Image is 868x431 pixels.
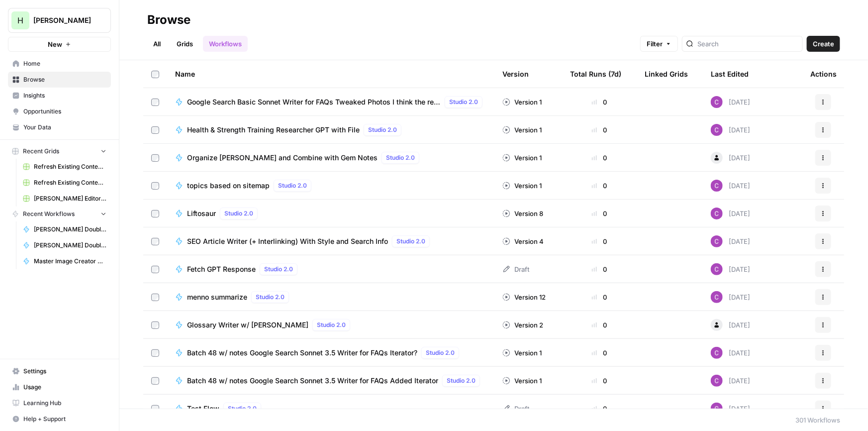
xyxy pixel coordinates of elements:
a: Google Search Basic Sonnet Writer for FAQs Tweaked Photos I think the real batch 48, trying 3.7St... [175,96,486,108]
img: lfe6qmc50w30utgkmhcdgn0017qz [711,180,723,192]
a: Glossary Writer w/ [PERSON_NAME]Studio 2.0 [175,319,486,331]
button: Help + Support [8,411,111,427]
div: [DATE] [711,96,750,108]
button: Create [807,36,840,52]
div: Total Runs (7d) [570,60,621,88]
div: [DATE] [711,403,750,415]
img: lfe6qmc50w30utgkmhcdgn0017qz [711,347,723,359]
a: Test FlowStudio 2.0 [175,403,486,415]
div: Linked Grids [645,60,688,88]
a: Batch 48 w/ notes Google Search Sonnet 3.5 Writer for FAQs Iterator?Studio 2.0 [175,347,486,359]
span: [PERSON_NAME] Editor Grid [34,194,106,203]
div: 301 Workflows [795,415,840,425]
div: Name [175,60,486,88]
div: [DATE] [711,180,750,192]
div: 0 [570,181,629,191]
span: Home [23,59,106,68]
div: [DATE] [711,124,750,136]
span: Master Image Creator 3.0 [34,257,106,266]
a: Insights [8,88,111,104]
div: [DATE] [711,235,750,247]
div: 0 [570,264,629,274]
button: Filter [640,36,678,52]
span: Organize [PERSON_NAME] and Combine with Gem Notes [187,153,378,163]
span: topics based on sitemap [187,181,270,191]
a: Refresh Existing Content [DATE] Deleted AEO, doesn't work now [18,159,111,175]
a: Fetch GPT ResponseStudio 2.0 [175,263,486,275]
span: Refresh Existing Content (1) [34,178,106,187]
span: Studio 2.0 [317,321,346,329]
div: Version 12 [502,292,546,302]
span: Studio 2.0 [278,181,307,190]
img: lfe6qmc50w30utgkmhcdgn0017qz [711,124,723,136]
span: menno summarize [187,292,247,302]
span: Liftosaur [187,209,216,218]
div: Version 1 [502,181,542,191]
button: Workspace: Hasbrook [8,8,111,33]
div: Version 2 [502,320,543,330]
a: Settings [8,363,111,379]
div: Version 1 [502,97,542,107]
img: lfe6qmc50w30utgkmhcdgn0017qz [711,235,723,247]
div: Version 8 [502,209,543,218]
img: lfe6qmc50w30utgkmhcdgn0017qz [711,208,723,219]
span: [PERSON_NAME] Double Check Neversweat [34,241,106,250]
div: Version 4 [502,236,544,246]
a: Learning Hub [8,395,111,411]
span: Studio 2.0 [396,237,425,246]
a: Organize [PERSON_NAME] and Combine with Gem NotesStudio 2.0 [175,152,486,164]
div: [DATE] [711,208,750,219]
button: New [8,37,111,52]
span: Settings [23,367,106,376]
span: Your Data [23,123,106,132]
a: [PERSON_NAME] Double Check Neversweat [18,237,111,253]
a: Workflows [203,36,248,52]
span: Studio 2.0 [368,125,397,134]
a: Home [8,56,111,72]
div: 0 [570,320,629,330]
span: [PERSON_NAME] Double Check Cases [34,225,106,234]
a: Grids [171,36,199,52]
span: Studio 2.0 [449,98,478,107]
a: Opportunities [8,104,111,119]
a: [PERSON_NAME] Editor Grid [18,191,111,207]
div: Version [502,60,529,88]
button: Recent Workflows [8,207,111,221]
span: New [48,39,62,49]
span: Insights [23,91,106,100]
input: Search [697,39,798,49]
a: All [147,36,167,52]
div: 0 [570,292,629,302]
div: 0 [570,209,629,218]
img: lfe6qmc50w30utgkmhcdgn0017qz [711,263,723,275]
div: [DATE] [711,263,750,275]
span: Glossary Writer w/ [PERSON_NAME] [187,320,308,330]
span: Studio 2.0 [426,348,455,357]
span: SEO Article Writer (+ Interlinking) With Style and Search Info [187,236,388,246]
span: Batch 48 w/ notes Google Search Sonnet 3.5 Writer for FAQs Iterator? [187,348,417,358]
span: Studio 2.0 [386,153,415,162]
span: Filter [647,39,663,49]
div: [DATE] [711,319,750,331]
a: Browse [8,72,111,88]
a: SEO Article Writer (+ Interlinking) With Style and Search InfoStudio 2.0 [175,235,486,247]
span: Batch 48 w/ notes Google Search Sonnet 3.5 Writer for FAQs Added Iterator [187,376,438,386]
a: LiftosaurStudio 2.0 [175,208,486,219]
a: Batch 48 w/ notes Google Search Sonnet 3.5 Writer for FAQs Added IteratorStudio 2.0 [175,375,486,387]
span: Recent Grids [23,147,59,156]
img: lfe6qmc50w30utgkmhcdgn0017qz [711,375,723,387]
a: Your Data [8,119,111,135]
span: Studio 2.0 [264,265,293,274]
span: Test Flow [187,404,219,414]
div: 0 [570,348,629,358]
a: topics based on sitemapStudio 2.0 [175,180,486,192]
div: Version 1 [502,376,542,386]
span: H [17,14,23,26]
div: 0 [570,236,629,246]
div: Draft [502,404,529,414]
a: [PERSON_NAME] Double Check Cases [18,221,111,237]
span: Create [813,39,834,49]
a: Health & Strength Training Researcher GPT with FileStudio 2.0 [175,124,486,136]
div: Version 1 [502,153,542,163]
span: Learning Hub [23,399,106,408]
